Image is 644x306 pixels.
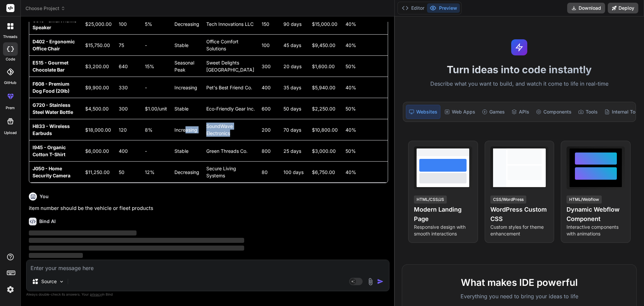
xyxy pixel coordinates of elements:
td: 400 [115,140,142,162]
h4: Dynamic Webflow Component [567,205,625,224]
td: Increasing [171,77,203,98]
td: 5% [142,13,171,35]
td: 15% [142,56,171,77]
p: Describe what you want to build, and watch it come to life in real-time [399,80,640,88]
h1: Turn ideas into code instantly [399,63,640,76]
span: ‌ [29,230,137,235]
td: Office Comfort Solutions [203,35,258,56]
td: 640 [115,56,142,77]
td: Green Threads Co. [203,140,258,162]
p: Everything you need to bring your ideas to life [413,292,626,300]
div: Components [533,105,574,119]
td: Sweet Delights [GEOGRAPHIC_DATA] [203,56,258,77]
label: prem [6,105,15,111]
strong: J050 - Home Security Camera [33,166,70,178]
td: Increasing [171,119,203,140]
div: Games [479,105,507,119]
td: 100 days [280,162,309,183]
td: 40% [342,77,388,98]
td: $10,800.00 [309,119,342,140]
p: Custom styles for theme enhancement [490,224,549,237]
td: 90 days [280,13,309,35]
td: $6,000.00 [82,140,115,162]
td: Stable [171,35,203,56]
td: 75 [115,35,142,56]
td: - [142,35,171,56]
td: Decreasing [171,162,203,183]
td: 100 [115,13,142,35]
td: 40% [342,35,388,56]
td: - [142,140,171,162]
td: 35 days [280,77,309,98]
td: 150 [258,13,280,35]
button: Preview [427,3,460,13]
h4: Modern Landing Page [414,205,472,224]
td: 400 [258,77,280,98]
strong: F608 - Premium Dog Food (20lb) [33,81,69,94]
td: 50% [342,56,388,77]
td: $15,750.00 [82,35,115,56]
p: Interactive components with animations [567,224,625,237]
div: Websites [406,105,440,119]
img: icon [377,278,384,285]
label: threads [3,34,17,40]
td: $2,250.00 [309,98,342,119]
td: Tech Innovations LLC [203,13,258,35]
td: $9,450.00 [309,35,342,56]
td: 100 [258,35,280,56]
p: Always double-check its answers. Your in Bind [26,291,389,298]
td: Pet's Best Friend Co. [203,77,258,98]
td: $4,500.00 [82,98,115,119]
td: 50 [115,162,142,183]
td: 330 [115,77,142,98]
td: 45 days [280,35,309,56]
div: Web Apps [442,105,478,119]
div: HTML/CSS/JS [414,195,447,204]
span: ‌ [29,253,83,258]
td: Eco-Friendly Gear Inc. [203,98,258,119]
td: 50% [342,140,388,162]
span: ‌ [29,246,244,251]
span: Choose Project [25,5,65,12]
td: 800 [258,140,280,162]
div: HTML/Webflow [567,195,602,204]
td: $25,000.00 [82,13,115,35]
td: $15,000.00 [309,13,342,35]
label: Upload [4,130,17,136]
h6: Bind AI [39,218,56,225]
td: $9,900.00 [82,77,115,98]
p: Source [41,278,57,285]
td: $11,250.00 [82,162,115,183]
td: 120 [115,119,142,140]
td: 300 [258,56,280,77]
div: APIs [509,105,532,119]
h6: You [40,193,49,200]
td: $1,600.00 [309,56,342,77]
img: Pick Models [59,279,64,285]
td: 80 [258,162,280,183]
td: $18,000.00 [82,119,115,140]
button: Editor [399,3,427,13]
td: 25 days [280,140,309,162]
td: $3,000.00 [309,140,342,162]
div: Tools [576,105,600,119]
td: 50 days [280,98,309,119]
td: $1.00/unit [142,98,171,119]
td: Stable [171,140,203,162]
td: 600 [258,98,280,119]
td: Decreasing [171,13,203,35]
td: 50% [342,98,388,119]
td: SoundWave Electronics [203,119,258,140]
div: CSS/WordPress [490,195,526,204]
strong: D402 - Ergonomic Office Chair [33,39,75,51]
td: $3,200.00 [82,56,115,77]
label: GitHub [4,80,16,86]
td: 8% [142,119,171,140]
td: 12% [142,162,171,183]
td: 40% [342,162,388,183]
button: Download [567,3,605,13]
td: $5,940.00 [309,77,342,98]
strong: G720 - Stainless Steel Water Bottle [33,102,73,115]
button: Deploy [608,3,638,13]
td: Secure Living Systems [203,162,258,183]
